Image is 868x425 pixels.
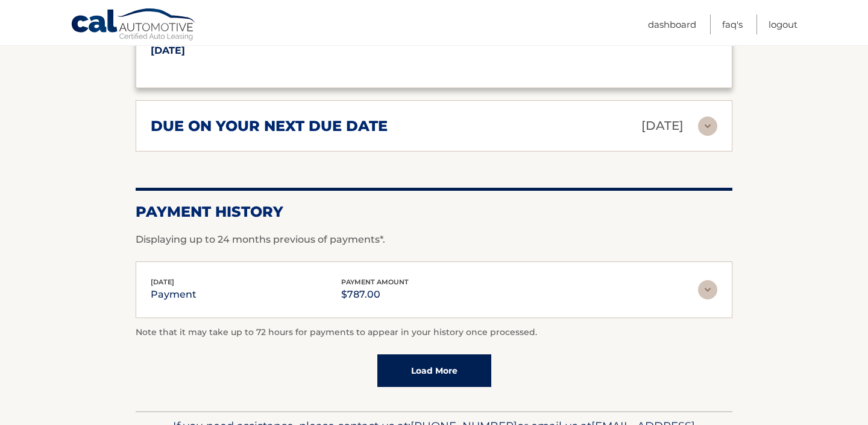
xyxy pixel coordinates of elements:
a: Logout [769,14,797,34]
span: [DATE] [151,278,174,286]
a: Cal Automotive [71,8,197,43]
a: Dashboard [648,14,696,34]
h2: due on your next due date [151,117,388,135]
h2: Payment History [136,203,732,221]
p: Note that it may take up to 72 hours for payments to appear in your history once processed. [136,325,732,340]
span: payment amount [341,278,409,286]
p: [DATE] [151,42,434,59]
img: accordion-rest.svg [698,117,717,136]
p: $787.00 [341,286,409,303]
p: [DATE] [641,115,684,136]
p: payment [151,286,197,303]
a: Load More [377,354,491,387]
a: FAQ's [722,14,743,34]
img: accordion-rest.svg [698,280,717,299]
p: Displaying up to 24 months previous of payments*. [136,232,732,247]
